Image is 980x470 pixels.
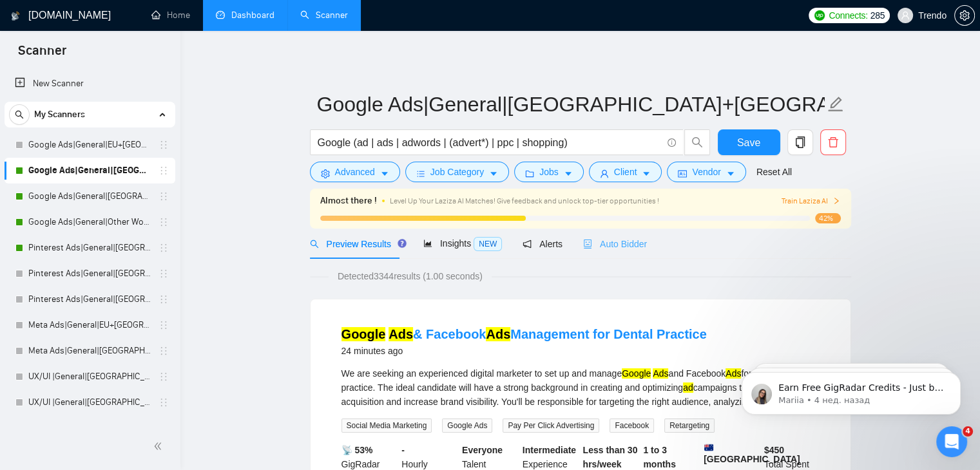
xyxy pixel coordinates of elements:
b: $ 450 [764,445,784,455]
span: search [10,110,29,119]
a: Pinterest Ads|General|[GEOGRAPHIC_DATA]| [28,287,151,312]
span: holder [159,397,169,408]
button: Train Laziza AI [781,195,840,207]
a: Google Ads|General|Other World| [28,209,151,235]
span: holder [159,371,169,382]
span: Preview Results [310,239,403,249]
span: Level Up Your Laziza AI Matches! Give feedback and unlock top-tier opportunities ! [390,196,659,205]
a: homeHome [151,10,190,21]
span: holder [159,320,169,330]
span: Social Media Marketing [341,418,432,433]
span: 285 [870,8,885,23]
button: setting [954,5,975,26]
a: Meta Ads|General|EU+[GEOGRAPHIC_DATA]| [28,312,151,338]
button: folderJobscaret-down [514,162,584,182]
a: Meta Ads|General|[GEOGRAPHIC_DATA]| [28,338,151,364]
span: Google Ads [442,418,492,433]
span: Pay Per Click Advertising [503,418,599,433]
a: Reset All [756,165,792,179]
span: Facebook [610,418,654,433]
span: Insights [423,238,502,249]
span: Vendor [692,165,720,179]
button: settingAdvancedcaret-down [310,162,400,182]
button: search [9,104,30,125]
span: holder [159,140,169,150]
a: New Scanner [15,71,165,97]
span: holder [159,165,169,176]
span: right [832,197,840,205]
b: Intermediate [523,445,576,455]
div: Tooltip anchor [396,238,408,249]
span: Client [614,165,637,179]
b: 1 to 3 months [643,445,676,469]
a: Pinterest Ads|General|[GEOGRAPHIC_DATA]+[GEOGRAPHIC_DATA]| [28,235,151,261]
span: edit [827,96,844,113]
span: delete [821,136,845,148]
span: search [685,136,709,148]
span: Job Category [430,165,484,179]
span: Detected 3344 results (1.00 seconds) [329,269,492,283]
input: Scanner name... [317,88,825,120]
input: Search Freelance Jobs... [318,135,662,151]
a: Google Ads|General|[GEOGRAPHIC_DATA]| [28,183,151,209]
li: New Scanner [5,71,175,97]
span: user [901,11,910,20]
span: Connects: [829,8,867,23]
mark: Google [341,327,386,341]
span: Jobs [539,165,559,179]
div: 24 minutes ago [341,343,707,359]
span: area-chart [423,239,432,248]
a: Sat-Sun GoogleAds|General|EU+[GEOGRAPHIC_DATA]| [28,415,151,441]
span: caret-down [380,169,389,178]
iframe: Intercom live chat [936,426,967,457]
span: robot [583,240,592,249]
iframe: Intercom notifications сообщение [722,345,980,435]
span: bars [416,169,425,178]
span: Alerts [523,239,562,249]
b: Less than 30 hrs/week [583,445,638,469]
span: user [600,169,609,178]
span: Scanner [8,41,77,68]
b: 📡 53% [341,445,373,455]
mark: Ads [486,327,510,341]
span: caret-down [564,169,573,178]
span: caret-down [726,169,735,178]
span: holder [159,191,169,202]
button: Save [718,129,780,155]
a: setting [954,10,975,21]
span: holder [159,346,169,356]
b: [GEOGRAPHIC_DATA] [704,443,800,464]
span: My Scanners [34,102,85,127]
span: Retargeting [664,418,715,433]
span: holder [159,268,169,279]
img: logo [11,6,20,26]
button: barsJob Categorycaret-down [405,162,509,182]
mark: Ads [389,327,413,341]
button: idcardVendorcaret-down [667,162,745,182]
a: searchScanner [300,10,348,21]
button: userClientcaret-down [589,162,662,182]
button: delete [820,129,846,155]
b: - [401,445,405,455]
span: Save [737,135,760,151]
span: caret-down [489,169,498,178]
img: 🇦🇺 [704,443,713,452]
button: search [684,129,710,155]
a: UX/UI |General|[GEOGRAPHIC_DATA]+[GEOGRAPHIC_DATA]+[GEOGRAPHIC_DATA]+[GEOGRAPHIC_DATA]| [28,364,151,390]
mark: Google [622,368,651,379]
b: Everyone [462,445,503,455]
a: UX/UI |General|[GEOGRAPHIC_DATA] + [GEOGRAPHIC_DATA]| [28,390,151,415]
span: caret-down [642,169,651,178]
span: holder [159,243,169,253]
span: folder [525,169,534,178]
a: dashboardDashboard [216,10,274,21]
span: Auto Bidder [583,239,647,249]
div: We are seeking an experienced digital marketer to set up and manage and Facebook for our small de... [341,366,820,409]
span: Almost there ! [320,194,377,208]
mark: ad [683,382,693,393]
button: copy [787,129,813,155]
